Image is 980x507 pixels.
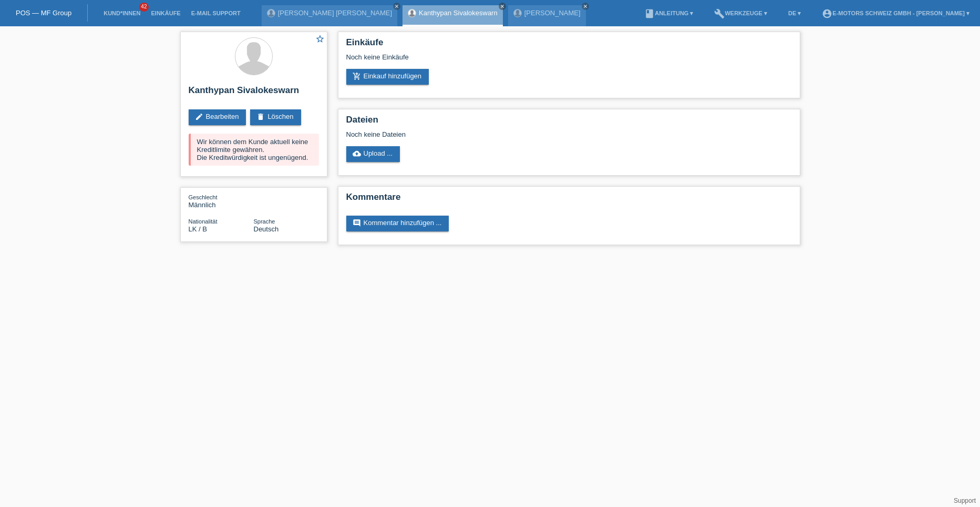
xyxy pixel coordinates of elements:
[524,9,581,17] a: [PERSON_NAME]
[499,3,506,10] a: close
[582,3,589,10] a: close
[98,10,146,16] a: Kund*innen
[817,10,975,16] a: account_circleE-Motors Schweiz GmbH - [PERSON_NAME] ▾
[353,149,361,158] i: cloud_upload
[315,34,325,44] i: star_border
[346,37,792,53] h2: Einkäufe
[353,72,361,80] i: add_shopping_cart
[254,225,279,233] span: Deutsch
[189,218,218,225] span: Nationalität
[346,130,667,138] div: Noch keine Dateien
[954,497,976,504] a: Support
[195,113,203,121] i: edit
[146,10,185,16] a: Einkäufe
[254,218,275,225] span: Sprache
[393,3,400,10] a: close
[16,9,71,17] a: POS — MF Group
[714,8,725,19] i: build
[189,109,246,125] a: editBearbeiten
[709,10,772,16] a: buildWerkzeuge ▾
[783,10,806,16] a: DE ▾
[346,69,429,85] a: add_shopping_cartEinkauf hinzufügen
[189,225,207,233] span: Sri Lanka / B / 07.10.2014
[189,193,254,209] div: Männlich
[346,216,449,231] a: commentKommentar hinzufügen ...
[644,8,655,19] i: book
[189,194,218,200] span: Geschlecht
[139,3,149,12] span: 42
[353,219,361,227] i: comment
[256,113,265,121] i: delete
[346,146,400,162] a: cloud_uploadUpload ...
[346,115,792,130] h2: Dateien
[278,9,392,17] a: [PERSON_NAME] [PERSON_NAME]
[822,8,832,19] i: account_circle
[500,4,505,9] i: close
[346,53,792,69] div: Noch keine Einkäufe
[394,4,399,9] i: close
[315,34,325,45] a: star_border
[186,10,246,16] a: E-Mail Support
[189,85,319,101] h2: Kanthypan Sivalokeswarn
[639,10,698,16] a: bookAnleitung ▾
[583,4,588,9] i: close
[189,134,319,166] div: Wir können dem Kunde aktuell keine Kreditlimite gewähren. Die Kreditwürdigkeit ist ungenügend.
[346,192,792,208] h2: Kommentare
[419,9,498,17] a: Kanthypan Sivalokeswarn
[250,109,301,125] a: deleteLöschen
